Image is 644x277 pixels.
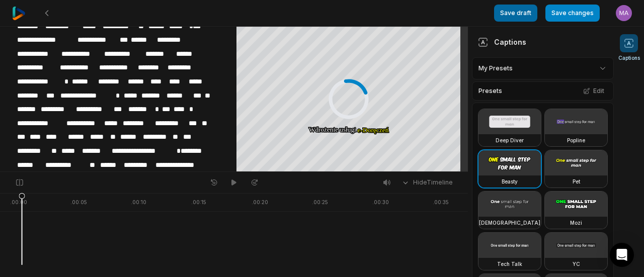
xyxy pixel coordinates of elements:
[618,54,640,62] span: Captions
[12,7,26,20] img: reap
[494,5,537,22] button: Save draft
[567,136,585,144] h3: Popline
[398,175,456,190] button: HideTimeline
[497,260,522,268] h3: Tech Talk
[502,177,518,186] h3: Beasty
[573,177,580,186] h3: Pet
[472,81,614,101] div: Presets
[472,57,614,79] div: My Presets
[570,219,582,227] h3: Mozi
[610,243,634,267] div: Open Intercom Messenger
[618,34,640,62] button: Captions
[573,260,580,268] h3: YC
[479,219,540,227] h3: [DEMOGRAPHIC_DATA]
[496,136,524,144] h3: Deep Diver
[478,37,526,47] div: Captions
[545,5,600,22] button: Save changes
[580,84,607,98] button: Edit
